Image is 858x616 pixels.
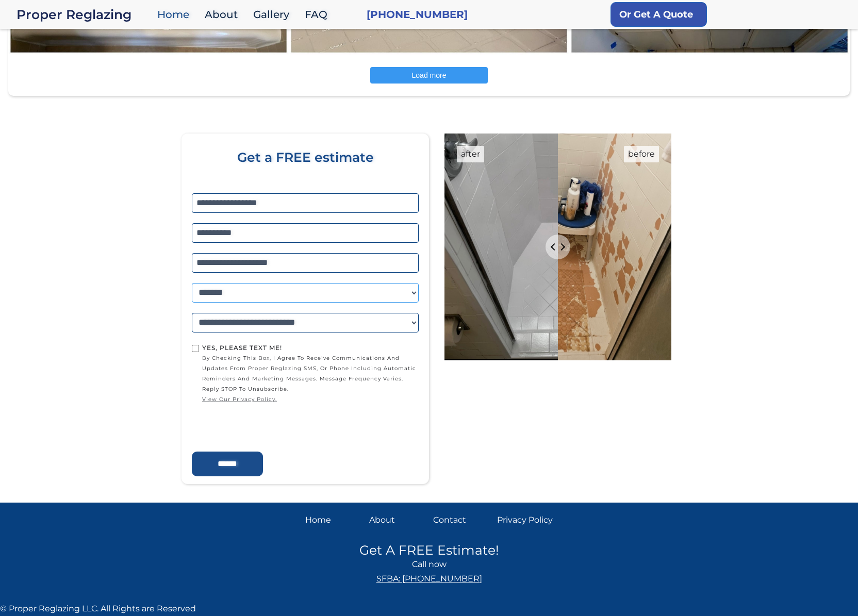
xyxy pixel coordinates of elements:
a: Home [152,4,200,26]
a: home [16,7,152,22]
a: [PHONE_NUMBER] [367,7,468,22]
a: view our privacy policy. [202,394,419,405]
a: Or Get A Quote [610,2,707,27]
div: Proper Reglazing [16,7,152,22]
span: by checking this box, I agree to receive communications and updates from Proper Reglazing SMS, or... [202,353,419,405]
a: About [369,513,425,527]
span: Load more [412,71,447,79]
a: About [200,4,248,26]
input: Yes, Please text me!by checking this box, I agree to receive communications and updates from Prop... [192,345,199,352]
a: FAQ [300,4,338,26]
div: Yes, Please text me! [202,343,419,353]
a: Gallery [248,4,300,26]
iframe: reCAPTCHA [192,407,349,447]
div: Get a FREE estimate [192,150,419,193]
a: Privacy Policy [497,513,553,527]
button: Load more posts [370,67,488,84]
a: Contact [433,513,489,527]
a: Home [305,513,361,527]
form: Home page form [187,150,424,476]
